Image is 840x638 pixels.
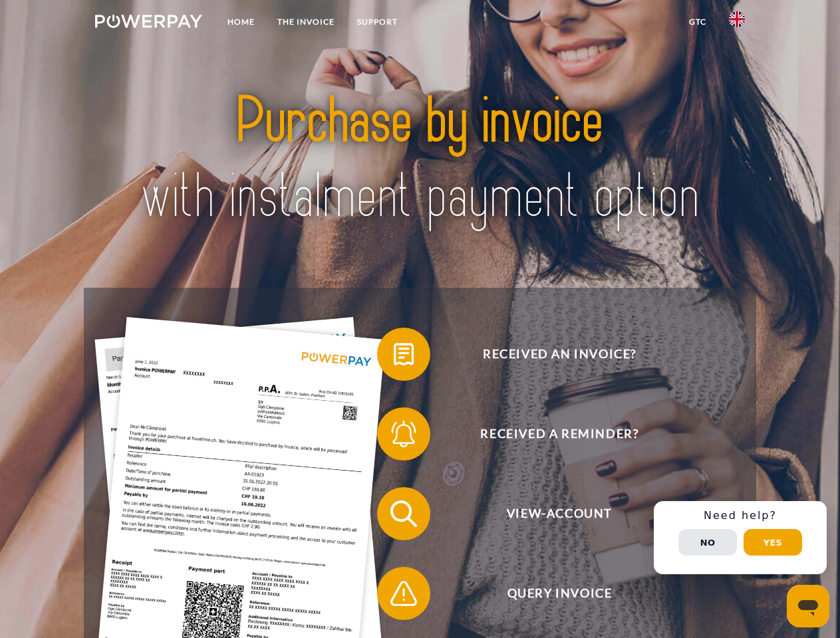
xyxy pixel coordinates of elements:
img: qb_bell.svg [387,417,420,451]
img: qb_search.svg [387,497,420,530]
a: GTC [678,10,718,34]
img: qb_warning.svg [387,577,420,610]
button: View-Account [377,487,723,540]
a: Support [346,10,409,34]
img: en [729,11,745,27]
img: logo-powerpay-white.svg [95,15,202,28]
button: Query Invoice [377,567,723,620]
span: Query Invoice [396,567,722,620]
button: Yes [744,529,802,556]
button: No [678,529,737,556]
a: Home [216,10,266,34]
div: Schnellhilfe [654,501,827,574]
img: title-powerpay_en.svg [127,64,713,255]
h3: Need help? [662,509,819,522]
span: Received a reminder? [396,407,722,461]
img: qb_bill.svg [387,338,420,371]
span: Received an invoice? [396,328,722,381]
span: View-Account [396,487,722,540]
button: Received a reminder? [377,407,723,461]
a: THE INVOICE [266,10,346,34]
iframe: Button to launch messaging window [787,585,829,627]
button: Received an invoice? [377,328,723,381]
